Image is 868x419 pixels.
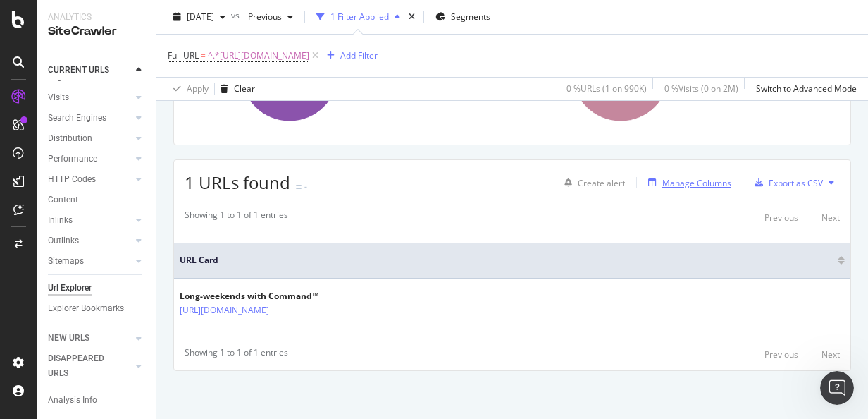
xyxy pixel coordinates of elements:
[566,83,647,95] div: 0 % URLs ( 1 on 990K )
[821,346,840,363] button: Next
[662,177,731,189] div: Manage Columns
[451,11,490,23] span: Segments
[48,301,146,316] a: Explorer Bookmarks
[764,212,798,224] div: Previous
[48,301,124,316] div: Explorer Bookmarks
[168,49,199,61] span: Full URL
[185,11,504,134] div: A chart.
[168,6,231,28] button: [DATE]
[48,331,132,346] a: NEW URLS
[185,209,288,226] div: Showing 1 to 1 of 1 entries
[330,11,389,23] div: 1 Filter Applied
[821,348,840,360] div: Next
[48,351,132,381] a: DISAPPEARED URLS
[311,6,406,28] button: 1 Filter Applied
[820,371,854,405] iframe: Intercom live chat
[764,209,798,226] button: Previous
[48,11,144,23] div: Analytics
[664,83,738,95] div: 0 % Visits ( 0 on 2M )
[231,9,242,21] span: vs
[559,171,625,194] button: Create alert
[215,78,255,100] button: Clear
[821,212,840,224] div: Next
[48,172,132,187] a: HTTP Codes
[48,233,79,248] div: Outlinks
[48,254,132,269] a: Sitemaps
[242,6,299,28] button: Previous
[516,11,835,134] div: A chart.
[48,63,132,78] a: CURRENT URLS
[48,281,146,296] a: Url Explorer
[48,393,97,408] div: Analysis Info
[201,49,206,61] span: =
[48,152,97,166] div: Performance
[48,193,78,207] div: Content
[180,254,834,267] span: URL Card
[643,174,731,191] button: Manage Columns
[749,171,823,194] button: Export as CSV
[187,83,209,95] div: Apply
[187,11,214,23] span: 2025 Sep. 14th
[821,209,840,226] button: Next
[185,346,288,363] div: Showing 1 to 1 of 1 entries
[769,177,823,189] div: Export as CSV
[48,131,132,146] a: Distribution
[48,111,106,126] div: Search Engines
[48,63,109,78] div: CURRENT URLS
[296,185,302,189] img: Equal
[48,213,132,228] a: Inlinks
[48,152,132,166] a: Performance
[756,83,857,95] div: Switch to Advanced Mode
[578,177,625,189] div: Create alert
[48,172,96,187] div: HTTP Codes
[168,78,209,100] button: Apply
[48,254,84,269] div: Sitemaps
[185,171,290,194] span: 1 URLs found
[48,393,146,408] a: Analysis Info
[430,6,496,28] button: Segments
[48,111,132,126] a: Search Engines
[180,303,269,317] a: [URL][DOMAIN_NAME]
[48,193,146,207] a: Content
[406,10,418,24] div: times
[180,290,330,303] div: Long-weekends with Command™
[340,49,378,61] div: Add Filter
[750,78,857,100] button: Switch to Advanced Mode
[48,90,69,105] div: Visits
[48,351,119,381] div: DISAPPEARED URLS
[234,83,255,95] div: Clear
[48,213,73,228] div: Inlinks
[48,23,144,40] div: SiteCrawler
[304,181,307,193] div: -
[48,90,132,105] a: Visits
[321,47,378,64] button: Add Filter
[48,233,132,248] a: Outlinks
[48,331,89,346] div: NEW URLS
[764,346,798,363] button: Previous
[48,281,92,296] div: Url Explorer
[242,11,282,23] span: Previous
[208,46,309,66] span: ^.*[URL][DOMAIN_NAME]
[764,348,798,360] div: Previous
[48,131,92,146] div: Distribution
